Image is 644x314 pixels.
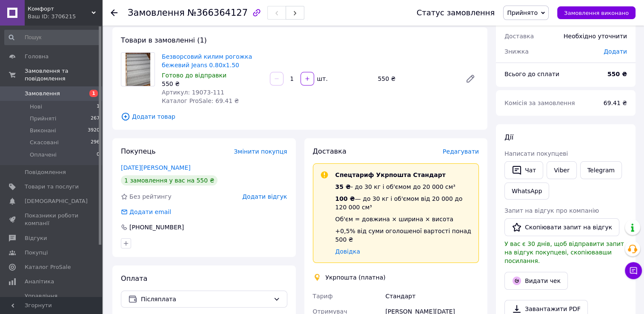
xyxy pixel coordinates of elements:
[335,215,472,223] div: Об'єм = довжина × ширина × висота
[28,13,102,20] div: Ваш ID: 3706215
[25,183,79,191] span: Товари та послуги
[120,208,172,216] div: Додати email
[504,100,575,106] span: Комісія за замовлення
[504,183,549,200] a: WhatsApp
[162,72,226,79] span: Готово до відправки
[25,197,88,205] span: [DEMOGRAPHIC_DATA]
[504,133,513,141] span: Дії
[504,48,529,55] span: Знижка
[462,70,479,87] a: Редагувати
[126,53,151,86] img: Безворсовий килим рогожка бежевий Jeans 0.80х1.50
[547,161,576,179] a: Viber
[374,73,458,85] div: 550 ₴
[25,234,47,242] span: Відгуки
[443,148,479,155] span: Редагувати
[162,53,252,69] a: Безворсовий килим рогожка бежевий Jeans 0.80х1.50
[234,148,287,155] span: Змінити покупця
[97,151,100,159] span: 0
[604,100,627,106] span: 69.41 ₴
[335,194,472,211] div: — до 30 кг і об'ємом від 20 000 до 120 000 см³
[187,8,248,18] span: №366364127
[25,67,102,83] span: Замовлення та повідомлення
[91,115,100,123] span: 267
[507,9,538,16] span: Прийнято
[121,175,218,186] div: 1 замовлення у вас на 550 ₴
[504,71,559,77] span: Всього до сплати
[504,161,543,179] button: Чат
[129,208,172,216] div: Додати email
[141,294,270,304] span: Післяплата
[335,248,360,255] a: Довідка
[121,36,207,44] span: Товари в замовленні (1)
[335,195,355,202] span: 100 ₴
[121,164,191,171] a: [DATE][PERSON_NAME]
[30,103,42,111] span: Нові
[335,171,446,178] span: Спецтариф Укрпошта Стандарт
[504,33,534,40] span: Доставка
[557,6,635,19] button: Замовлення виконано
[504,272,568,290] button: Видати чек
[607,71,627,77] b: 550 ₴
[25,53,49,60] span: Головна
[121,274,147,283] span: Оплата
[25,263,71,271] span: Каталог ProSale
[504,240,624,264] span: У вас є 30 днів, щоб відправити запит на відгук покупцеві, скопіювавши посилання.
[89,90,98,97] span: 1
[97,103,100,111] span: 1
[121,147,156,155] span: Покупець
[323,273,388,282] div: Укрпошта (платна)
[30,151,57,159] span: Оплачені
[28,5,92,13] span: Комфорт
[25,292,79,308] span: Управління сайтом
[162,97,239,104] span: Каталог ProSale: 69.41 ₴
[121,112,479,121] span: Додати товар
[91,139,100,146] span: 296
[111,9,117,17] div: Повернутися назад
[504,207,599,214] span: Запит на відгук про компанію
[335,227,472,244] div: +0,5% від суми оголошеної вартості понад 500 ₴
[128,8,185,18] span: Замовлення
[417,9,495,17] div: Статус замовлення
[315,74,329,83] div: шт.
[25,168,66,176] span: Повідомлення
[25,212,79,227] span: Показники роботи компанії
[30,115,56,123] span: Прийняті
[129,223,185,231] div: [PHONE_NUMBER]
[558,27,632,46] div: Необхідно уточнити
[604,48,627,55] span: Додати
[25,278,54,285] span: Аналітика
[335,183,472,191] div: - до 30 кг і об'ємом до 20 000 см³
[30,127,56,134] span: Виконані
[88,127,100,134] span: 3920
[313,147,346,155] span: Доставка
[564,10,629,16] span: Замовлення виконано
[162,89,224,96] span: Артикул: 19073-111
[25,90,60,97] span: Замовлення
[129,193,172,200] span: Без рейтингу
[313,293,333,300] span: Тариф
[25,249,48,257] span: Покупці
[580,161,622,179] a: Telegram
[504,150,568,157] span: Написати покупцеві
[30,139,59,146] span: Скасовані
[242,193,287,200] span: Додати відгук
[625,262,642,279] button: Чат з покупцем
[162,80,263,88] div: 550 ₴
[4,30,100,45] input: Пошук
[335,183,351,190] span: 35 ₴
[384,288,481,304] div: Стандарт
[504,218,619,236] button: Скопіювати запит на відгук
